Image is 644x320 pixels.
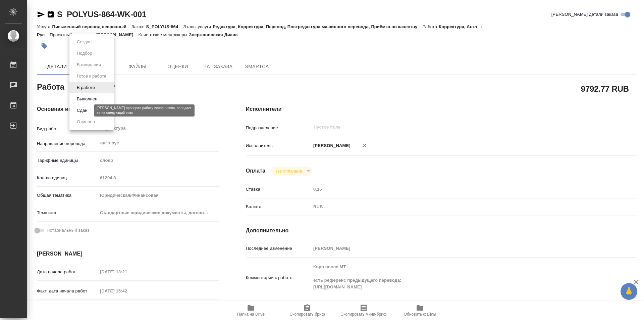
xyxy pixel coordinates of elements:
[75,84,97,91] button: В работе
[75,95,99,103] button: Выполнен
[75,50,94,57] button: Подбор
[75,61,103,68] button: В ожидании
[75,107,89,114] button: Сдан
[75,118,97,126] button: Отменен
[75,73,108,80] button: Готов к работе
[75,38,94,46] button: Создан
